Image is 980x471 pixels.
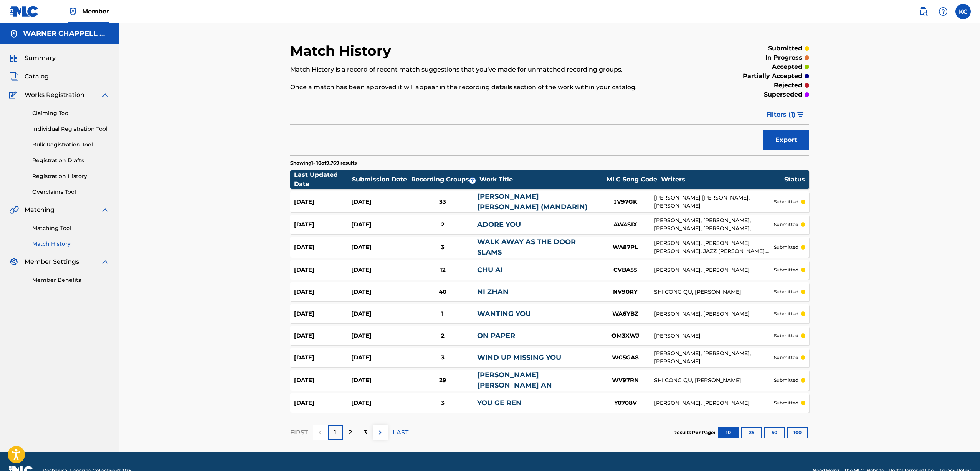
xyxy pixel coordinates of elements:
a: Individual Registration Tool [32,125,110,133]
div: 3 [408,353,477,362]
img: filter [797,112,804,117]
div: JV97GK [597,198,654,206]
span: Works Registration [25,90,84,100]
span: Matching [25,205,55,215]
div: 12 [408,266,477,275]
p: submitted [774,266,798,273]
div: [DATE] [294,266,351,275]
p: submitted [774,354,798,361]
a: NI ZHAN [477,288,509,296]
div: [PERSON_NAME], [PERSON_NAME] [654,399,773,407]
a: Bulk Registration Tool [32,141,110,149]
img: help [939,7,948,16]
img: Matching [9,205,19,215]
img: search [919,7,928,16]
div: CVBA55 [597,266,654,275]
p: submitted [774,198,798,205]
a: ADORE YOU [477,220,521,229]
div: 1 [408,310,477,318]
div: NV90RY [597,288,654,296]
a: Public Search [916,4,931,19]
span: ? [469,178,476,184]
a: CatalogCatalog [9,72,49,81]
p: 3 [364,428,367,437]
div: WA6YBZ [597,310,654,318]
div: 40 [408,288,477,296]
p: Showing 1 - 10 of 9,769 results [290,160,357,166]
div: OM3XWJ [597,331,654,340]
p: submitted [774,399,798,406]
a: CHU AI [477,266,503,274]
div: [DATE] [351,220,408,229]
span: Member [82,7,109,16]
div: [DATE] [294,399,351,408]
img: expand [101,90,110,100]
div: MLC Song Code [603,175,661,184]
img: expand [101,205,110,215]
p: submitted [774,221,798,228]
p: submitted [774,332,798,339]
button: 10 [718,427,739,438]
div: [DATE] [294,220,351,229]
a: Match History [32,240,110,248]
button: 25 [741,427,762,438]
p: accepted [772,62,802,72]
p: submitted [768,44,802,53]
h5: WARNER CHAPPELL MUSIC INC [23,29,110,38]
a: Member Benefits [32,276,110,284]
div: [DATE] [351,353,408,362]
div: [PERSON_NAME] [654,332,773,340]
p: submitted [774,310,798,317]
h2: Match History [290,42,395,60]
img: Summary [9,53,18,63]
button: Export [763,130,809,150]
div: [DATE] [294,353,351,362]
img: MLC Logo [9,6,39,17]
button: 100 [787,427,808,438]
img: Works Registration [9,90,19,100]
div: User Menu [955,4,971,19]
div: WV97RN [597,376,654,385]
div: Last Updated Date [294,170,352,189]
img: Top Rightsholder [68,7,78,16]
div: [DATE] [294,376,351,385]
a: [PERSON_NAME] [PERSON_NAME] (MANDARIN) [477,192,587,211]
div: [PERSON_NAME] [PERSON_NAME], [PERSON_NAME] [654,194,773,210]
div: Status [784,175,805,184]
div: [PERSON_NAME], [PERSON_NAME] [654,310,773,318]
div: 2 [408,220,477,229]
p: in progress [765,53,802,62]
a: YOU GE REN [477,399,522,407]
a: [PERSON_NAME] [PERSON_NAME] AN [477,371,552,389]
p: LAST [393,428,408,437]
div: [DATE] [294,310,351,318]
img: Member Settings [9,257,18,266]
div: WA87PL [597,243,654,252]
div: Work Title [479,175,602,184]
div: [PERSON_NAME], [PERSON_NAME], [PERSON_NAME] [654,350,773,366]
div: Writers [661,175,784,184]
p: submitted [774,377,798,384]
iframe: Resource Center [959,327,980,389]
div: [DATE] [351,266,408,275]
p: 2 [349,428,352,437]
div: [DATE] [294,288,351,296]
p: FIRST [290,428,308,437]
div: [DATE] [351,331,408,340]
div: [DATE] [294,331,351,340]
span: Member Settings [25,257,79,266]
div: 33 [408,198,477,206]
p: rejected [774,81,802,90]
div: AW4SIX [597,220,654,229]
a: WALK AWAY AS THE DOOR SLAMS [477,238,576,256]
p: partially accepted [743,72,802,81]
div: Help [935,4,951,19]
img: right [375,428,385,437]
a: Registration History [32,172,110,180]
div: [DATE] [351,198,408,206]
div: [DATE] [351,399,408,408]
a: Overclaims Tool [32,188,110,196]
p: 1 [334,428,336,437]
button: Filters (1) [762,105,809,124]
div: 3 [408,243,477,252]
